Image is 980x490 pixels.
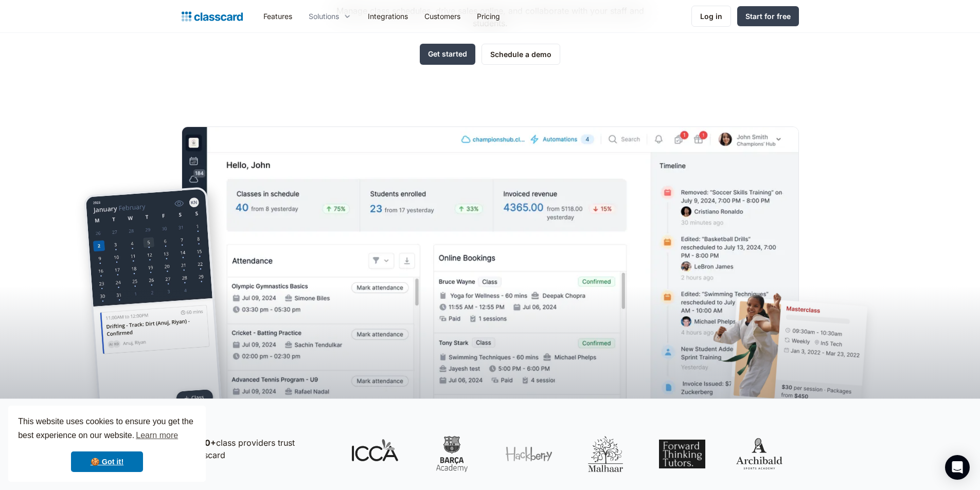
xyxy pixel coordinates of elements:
a: home [182,9,243,24]
a: Pricing [469,5,508,28]
a: Features [255,5,300,28]
span: This website uses cookies to ensure you get the best experience on our website. [18,415,196,443]
div: Start for free [745,11,791,22]
a: Log in [691,6,731,27]
div: Solutions [309,11,339,22]
div: Log in [700,11,722,22]
a: Customers [416,5,469,28]
a: Start for free [737,6,799,26]
p: class providers trust Classcard [187,437,331,461]
a: Schedule a demo [482,44,560,65]
div: cookieconsent [8,406,206,482]
div: Solutions [300,5,360,28]
div: Open Intercom Messenger [945,455,970,480]
a: Integrations [360,5,416,28]
a: learn more about cookies [134,428,180,443]
a: Get started [420,44,475,65]
a: dismiss cookie message [71,451,143,472]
